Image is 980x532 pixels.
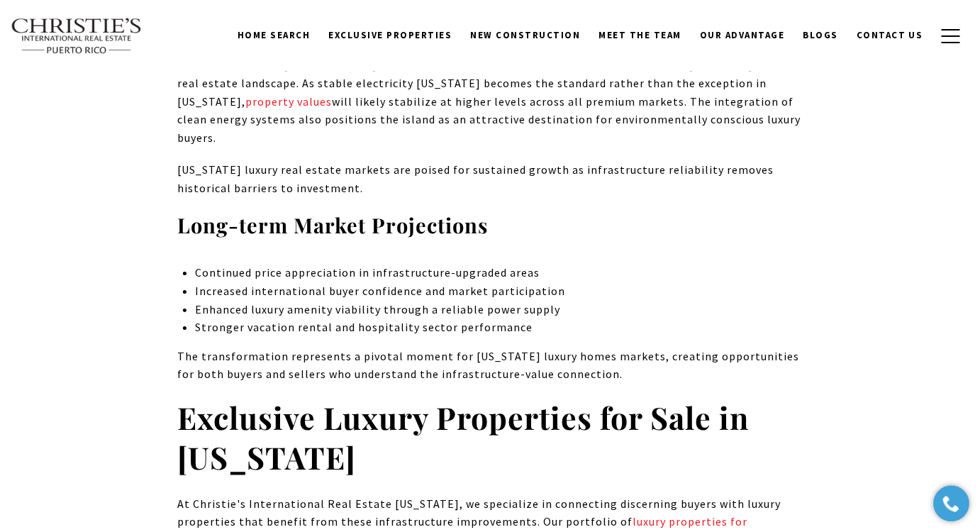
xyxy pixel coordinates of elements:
button: button [932,16,969,57]
span: Exclusive Properties [329,29,452,41]
span: Contact Us [857,29,923,41]
a: New Construction [462,22,590,49]
p: The transformation represents a pivotal moment for [US_STATE] luxury homes markets, creating oppo... [177,348,803,384]
a: Blogs [794,22,848,49]
strong: Exclusive Luxury Properties for Sale in [US_STATE] [177,397,749,477]
img: Christie's International Real Estate text transparent background [11,18,143,55]
p: Continued price appreciation in infrastructure-upgraded areas [195,264,803,282]
a: Exclusive Properties [320,22,462,49]
span: New Construction [471,29,581,41]
p: [US_STATE] luxury real estate markets are poised for sustained growth as infrastructure reliabili... [177,161,803,197]
a: Our Advantage [691,22,794,49]
a: property values - open in a new tab [245,94,332,109]
span: Our Advantage [700,29,785,41]
p: Enhanced luxury amenity viability through a reliable power supply [195,301,803,319]
a: Meet the Team [590,22,691,49]
strong: Long-term Market Projections [177,211,488,238]
p: The completion of [PERSON_NAME]'s grid modernization program will fundamentally alter [US_STATE]'... [177,56,803,147]
a: Home Search [228,22,320,49]
span: Blogs [803,29,839,41]
p: Stronger vacation rental and hospitality sector performance [195,318,803,337]
p: Increased international buyer confidence and market participation [195,282,803,301]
